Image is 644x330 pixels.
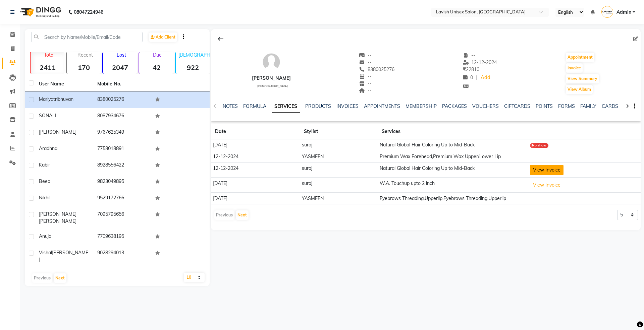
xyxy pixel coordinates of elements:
span: -- [359,59,372,65]
td: 8087934676 [93,108,152,125]
span: -- [359,87,372,93]
a: APPOINTMENTS [364,103,400,109]
th: Services [378,124,528,139]
img: logo [17,3,63,21]
span: 12-12-2024 [463,59,497,65]
a: POINTS [536,103,553,109]
span: [PERSON_NAME] [39,129,76,135]
strong: 42 [139,63,173,72]
td: W.A. Touchup upto 2 inch [378,178,528,193]
a: Add [480,73,491,82]
span: | [476,74,477,81]
button: View Summary [566,74,599,83]
a: PACKAGES [442,103,467,109]
button: View Album [566,85,593,94]
td: 9767625349 [93,125,152,141]
span: vishal [39,250,52,256]
button: View Invoice [530,165,563,175]
img: avatar [261,52,281,72]
a: Add Client [149,32,177,42]
img: Admin [601,6,613,18]
td: 7709638195 [93,229,152,245]
span: mariya [39,96,53,102]
button: Invoice [566,63,583,73]
td: 7095795656 [93,207,152,229]
span: [PERSON_NAME] [39,218,76,224]
span: [PERSON_NAME] [39,250,88,263]
th: User Name [35,76,93,92]
td: 9529172766 [93,190,152,207]
td: [DATE] [211,178,300,193]
a: FORMS [558,103,575,109]
span: -- [359,73,372,79]
span: [DEMOGRAPHIC_DATA] [257,84,288,88]
span: Nikhil [39,195,50,201]
td: [DATE] [211,193,300,204]
td: YASMEEN [300,193,378,204]
span: -- [359,52,372,58]
td: YASMEEN [300,151,378,162]
td: 9823049895 [93,174,152,190]
button: Next [236,210,249,220]
strong: 922 [176,63,210,72]
a: VOUCHERS [472,103,499,109]
span: 0 [463,74,473,80]
th: Stylist [300,124,378,139]
span: aradhna [39,145,57,151]
a: INVOICES [336,103,359,109]
span: ₹ [463,66,466,72]
b: 08047224946 [74,3,103,21]
span: Admin [616,9,631,16]
span: tribhuvan [53,96,73,102]
span: Beeo [39,178,50,184]
span: -- [463,52,476,58]
td: suraj [300,178,378,193]
td: 7758018891 [93,141,152,157]
span: 22810 [463,66,479,72]
td: suraj [300,139,378,151]
p: Recent [69,52,101,58]
th: Date [211,124,300,139]
input: Search by Name/Mobile/Email/Code [31,32,143,42]
span: SONALI [39,113,56,119]
button: Next [54,273,66,283]
div: [PERSON_NAME] [252,75,291,82]
td: 9028294013 [93,245,152,267]
td: [DATE] [211,139,300,151]
td: 8380025276 [93,92,152,108]
a: FORMULA [243,103,266,109]
td: 12-12-2024 [211,151,300,162]
span: -- [359,80,372,86]
p: Lost [106,52,137,58]
a: CARDS [602,103,618,109]
button: View Invoice [530,180,563,190]
td: 12-12-2024 [211,162,300,178]
div: Back to Client [214,32,228,45]
td: Natural Global Hair Coloring Up to Mid-Back [378,139,528,151]
p: Due [141,52,173,58]
td: suraj [300,162,378,178]
span: [PERSON_NAME] [39,211,76,217]
span: 8380025276 [359,66,394,72]
button: Appointment [566,53,594,62]
div: No show [530,143,548,148]
strong: 170 [67,63,101,72]
strong: 2411 [31,63,65,72]
span: kabir [39,162,50,168]
th: Mobile No. [93,76,152,92]
p: Total [33,52,65,58]
strong: 2047 [103,63,137,72]
td: Natural Global Hair Coloring Up to Mid-Back [378,162,528,178]
span: anuja [39,233,51,239]
a: NOTES [223,103,238,109]
a: GIFTCARDS [504,103,530,109]
td: Eyebrows Threading,Upperlip,Eyebrows Threading,Upperlip [378,193,528,204]
a: SERVICES [272,101,300,113]
td: Premium Wax Forehead,Premium Wax Upper/Lower Lip [378,151,528,162]
a: PRODUCTS [305,103,331,109]
td: 8928556422 [93,157,152,174]
a: FAMILY [580,103,596,109]
p: [DEMOGRAPHIC_DATA] [178,52,210,58]
a: MEMBERSHIP [406,103,437,109]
